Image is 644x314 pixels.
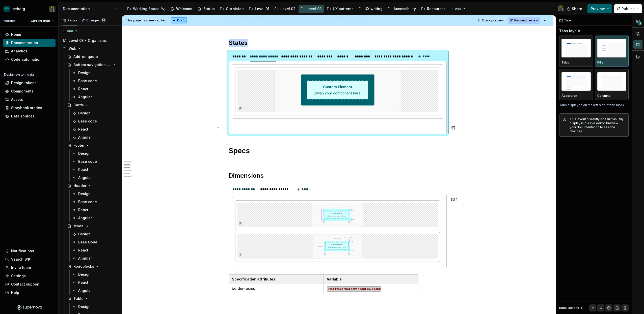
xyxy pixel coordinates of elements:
div: Pages [63,18,77,22]
a: Components [3,87,56,95]
a: Base code [70,77,120,85]
a: UX patterns [325,5,356,13]
a: Design [70,149,120,158]
a: Our vision [218,5,246,13]
div: Modal [73,224,85,229]
div: Code automation [11,57,42,62]
a: Footer [65,141,120,149]
button: icebergSimon Désilets [1,3,58,14]
img: Simon Désilets [49,6,56,12]
span: 1 [456,198,457,202]
button: Notifications [3,247,56,255]
img: Simon Désilets [558,5,564,11]
a: React [70,246,120,254]
div: Design [78,232,91,237]
a: Design [70,190,120,198]
svg: Supernova Logo [17,305,42,310]
section-item: With padding [232,197,443,265]
div: Documentation [63,6,111,11]
a: Angular [70,287,120,295]
div: Accessibility [394,6,416,11]
a: Documentation [3,39,56,47]
div: Settings [11,273,26,278]
span: Quick preview [482,18,504,22]
div: Angular [78,256,92,261]
span: 2 [638,21,642,25]
div: Working Space [133,6,159,11]
span: This page has been edited. [126,18,167,22]
div: Level 01 [255,6,269,11]
div: Resources [427,6,446,11]
div: Cards [73,103,84,108]
span: Preview [591,6,605,11]
div: Footer [73,143,85,148]
div: Design [78,111,91,116]
p: Accordion [561,94,577,98]
div: Tabs layout [559,28,580,34]
a: React [70,278,120,287]
div: Bottom navigation bar [73,62,112,67]
span: Share [572,6,582,11]
div: Level 03 [307,6,322,11]
img: placeholder [597,39,627,57]
div: Documentation [11,40,38,45]
span: Request review [514,18,538,22]
button: Publish [614,4,642,13]
button: 1 [450,196,460,203]
button: Share [565,4,585,13]
h1: Specs [229,146,447,155]
a: Data sources [3,112,56,120]
div: Contact support [11,282,40,287]
div: Design [78,70,91,75]
div: React [78,127,88,132]
a: Code automation [3,55,56,64]
a: Design [70,69,120,77]
a: UX writing [357,5,385,13]
p: Specification attributes [232,277,320,282]
a: Level 02 [272,5,298,13]
div: Welcome [176,6,192,11]
div: React [78,280,88,285]
div: Base code [78,159,97,164]
a: Add-on quote [65,53,120,61]
div: Design [78,191,91,196]
div: Web [61,45,120,53]
a: Welcome [168,5,194,13]
a: Invite team [3,264,56,272]
button: Help [3,289,56,297]
div: Invite team [11,265,31,270]
a: Working Space [125,5,167,13]
a: Status [195,5,217,13]
a: Design [70,109,120,117]
button: placeholderColumns [595,69,629,100]
div: Base Code [78,240,97,245]
button: Add [61,27,79,35]
div: Base code [78,199,97,204]
a: Design tokens [3,79,56,87]
div: Notifications [11,248,34,254]
a: Base Code [70,238,120,246]
a: Roadblocks [65,262,120,270]
button: placeholderAccordion [559,69,593,100]
div: Block actions [559,304,584,311]
div: Search ⌘K [11,257,30,262]
div: Design system data [4,73,34,77]
div: Help [11,290,19,295]
div: Our vision [226,6,244,11]
p: Tabs displayed on the left side of the block. [559,103,629,107]
span: Add [455,7,461,11]
a: Base code [70,117,120,125]
p: Columns [597,94,610,98]
a: Settings [3,272,56,280]
div: Roadblocks [73,264,94,269]
div: Base code [78,78,97,83]
a: Angular [70,133,120,141]
a: Resources [419,5,448,13]
div: Level 02 [280,6,296,11]
button: Search ⌘K [3,255,56,263]
div: UX writing [365,6,383,11]
a: Base code [70,158,120,166]
div: Components [11,89,34,94]
a: Modal [65,222,120,230]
